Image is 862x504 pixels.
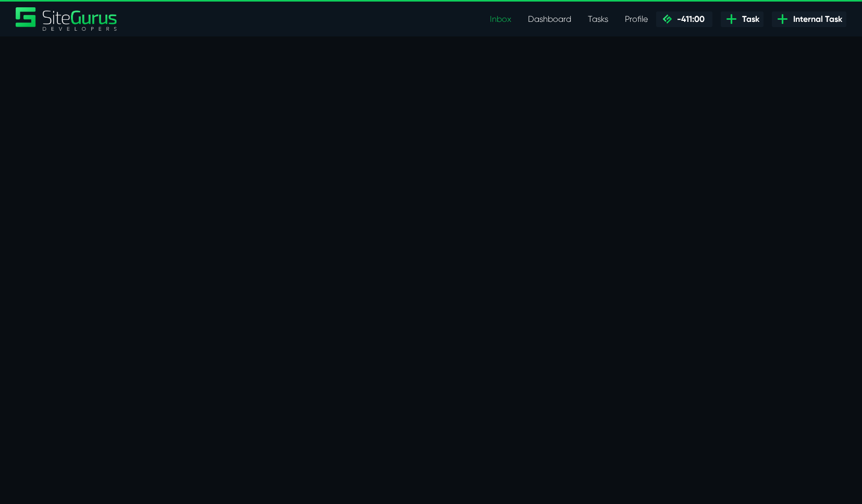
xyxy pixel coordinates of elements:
[673,14,705,24] span: -411:00
[482,9,520,30] a: Inbox
[520,9,580,30] a: Dashboard
[580,9,617,30] a: Tasks
[738,13,759,26] span: Task
[617,9,656,30] a: Profile
[656,11,712,27] a: -411:00
[772,11,846,27] a: Internal Task
[789,13,842,26] span: Internal Task
[16,7,118,31] img: Sitegurus Logo
[16,7,118,31] a: SiteGurus
[721,11,764,27] a: Task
